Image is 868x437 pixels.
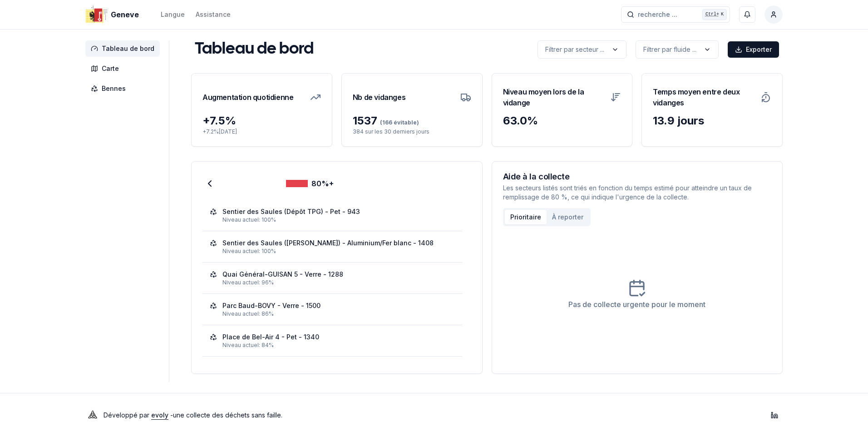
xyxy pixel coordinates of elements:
[195,40,314,59] h1: Tableau de bord
[503,173,772,181] h3: Aide à la collecte
[210,238,455,255] a: Sentier des Saules ([PERSON_NAME]) - Aluminium/Fer blanc - 1408Niveau actuel: 100%
[85,60,163,77] a: Carte
[202,128,321,135] p: + 7.2 % [DATE]
[377,119,419,126] span: (166 évitable)
[503,184,772,202] p: Les secteurs listés sont triés en fonction du temps estimé pour atteindre un taux de remplissage ...
[210,207,455,223] a: Sentier des Saules (Dépôt TPG) - Pet - 943Niveau actuel: 100%
[202,114,321,128] div: + 7.5 %
[503,84,605,110] h3: Niveau moyen lors de la vidange
[222,238,434,248] div: Sentier des Saules ([PERSON_NAME]) - Aluminium/Fer blanc - 1408
[547,210,589,224] button: À reporter
[353,84,405,110] h3: Nb de vidanges
[653,84,755,110] h3: Temps moyen entre deux vidanges
[151,411,168,419] a: evoly
[85,4,107,25] img: Geneve Logo
[85,80,163,97] a: Bennes
[621,6,730,23] button: recherche ...Ctrl+K
[643,45,696,54] p: Filtrer par fluide ...
[636,40,719,59] button: label
[538,40,626,59] button: label
[728,41,779,58] button: Exporter
[210,333,455,349] a: Place de Bel-Air 4 - Pet - 1340Niveau actuel: 84%
[161,9,185,20] button: Langue
[202,84,293,110] h3: Augmentation quotidienne
[85,9,143,20] a: Geneve
[545,45,604,54] p: Filtrer par secteur ...
[210,301,455,318] a: Parc Baud-BOVY - Verre - 1500Niveau actuel: 86%
[111,9,139,20] span: Geneve
[222,270,343,279] div: Quai Général-GUISAN 5 - Verre - 1288
[222,310,455,318] div: Niveau actuel: 86%
[102,84,126,93] span: Bennes
[102,44,154,53] span: Tableau de bord
[102,64,119,73] span: Carte
[353,114,471,128] div: 1537
[85,408,100,422] img: Evoly Logo
[85,40,163,57] a: Tableau de bord
[222,279,455,286] div: Niveau actuel: 96%
[161,10,185,19] div: Langue
[568,299,705,310] div: Pas de collecte urgente pour le moment
[222,248,455,255] div: Niveau actuel: 100%
[353,128,471,135] p: 384 sur les 30 derniers jours
[503,114,621,128] div: 63.0 %
[104,409,282,422] p: Développé par - une collecte des déchets sans faille .
[638,10,677,19] span: recherche ...
[222,301,321,310] div: Parc Baud-BOVY - Verre - 1500
[653,114,771,128] div: 13.9 jours
[505,210,547,224] button: Prioritaire
[222,342,455,349] div: Niveau actuel: 84%
[210,270,455,286] a: Quai Général-GUISAN 5 - Verre - 1288Niveau actuel: 96%
[222,333,319,342] div: Place de Bel-Air 4 - Pet - 1340
[222,207,360,216] div: Sentier des Saules (Dépôt TPG) - Pet - 943
[196,9,231,20] a: Assistance
[286,178,334,189] div: 80%+
[222,216,455,223] div: Niveau actuel: 100%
